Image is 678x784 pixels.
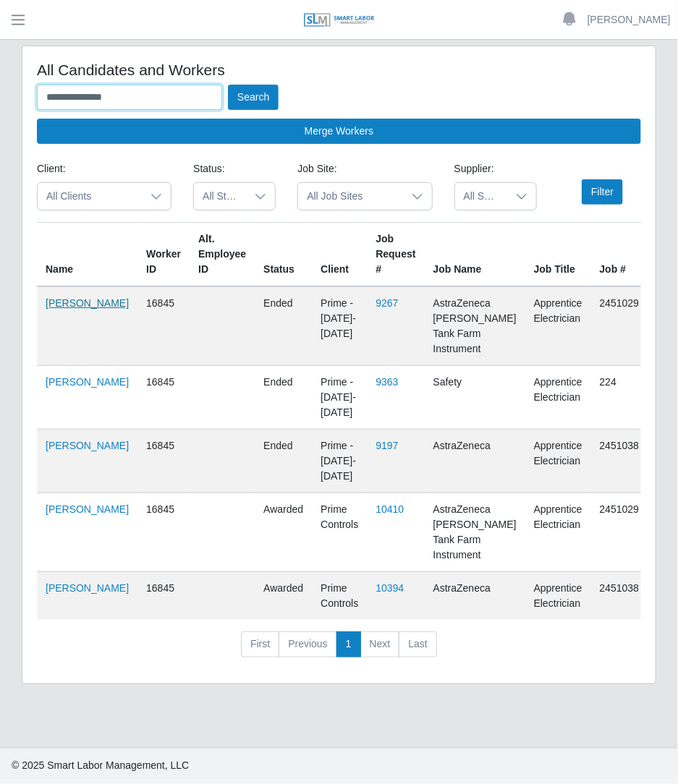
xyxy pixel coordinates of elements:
[255,366,312,430] td: ended
[591,366,648,430] td: 224
[46,503,129,515] a: [PERSON_NAME]
[137,223,190,287] th: Worker ID
[425,493,525,572] td: AstraZeneca [PERSON_NAME] Tank Farm Instrument
[312,493,367,572] td: Prime Controls
[228,85,279,110] button: Search
[525,572,591,621] td: Apprentice Electrician
[425,366,525,430] td: Safety
[525,286,591,366] td: Apprentice Electrician
[137,286,190,366] td: 16845
[525,430,591,493] td: Apprentice Electrician
[37,631,641,669] nav: pagination
[255,430,312,493] td: ended
[312,572,367,621] td: Prime Controls
[46,376,129,388] a: [PERSON_NAME]
[591,572,648,621] td: 2451038
[376,376,398,388] a: 9363
[525,366,591,430] td: Apprentice Electrician
[298,183,402,210] span: All Job Sites
[336,631,361,657] a: 1
[425,223,525,287] th: Job Name
[425,572,525,621] td: AstraZeneca
[46,440,129,451] a: [PERSON_NAME]
[194,183,246,210] span: All Statuses
[255,286,312,366] td: ended
[137,572,190,621] td: 16845
[37,61,641,79] h4: All Candidates and Workers
[455,183,507,210] span: All Suppliers
[12,760,189,772] span: © 2025 Smart Labor Management, LLC
[376,297,398,309] a: 9267
[376,440,398,451] a: 9197
[312,366,367,430] td: Prime - [DATE]-[DATE]
[137,493,190,572] td: 16845
[525,493,591,572] td: Apprentice Electrician
[190,223,255,287] th: Alt. Employee ID
[376,503,404,515] a: 10410
[46,582,129,594] a: [PERSON_NAME]
[591,493,648,572] td: 2451029
[525,223,591,287] th: Job Title
[367,223,424,287] th: Job Request #
[37,161,66,176] label: Client:
[588,12,671,27] a: [PERSON_NAME]
[297,161,336,176] label: Job Site:
[312,430,367,493] td: Prime - [DATE]-[DATE]
[425,286,525,366] td: AstraZeneca [PERSON_NAME] Tank Farm Instrument
[193,161,225,176] label: Status:
[37,119,641,144] button: Merge Workers
[591,286,648,366] td: 2451029
[425,430,525,493] td: AstraZeneca
[312,223,367,287] th: Client
[454,161,494,176] label: Supplier:
[255,223,312,287] th: Status
[591,223,648,287] th: Job #
[303,12,376,28] img: SLM Logo
[137,430,190,493] td: 16845
[46,297,129,309] a: [PERSON_NAME]
[38,183,142,210] span: All Clients
[582,179,623,205] button: Filter
[255,572,312,621] td: awarded
[312,286,367,366] td: Prime - [DATE]-[DATE]
[376,582,404,594] a: 10394
[137,366,190,430] td: 16845
[37,223,137,287] th: Name
[591,430,648,493] td: 2451038
[255,493,312,572] td: awarded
